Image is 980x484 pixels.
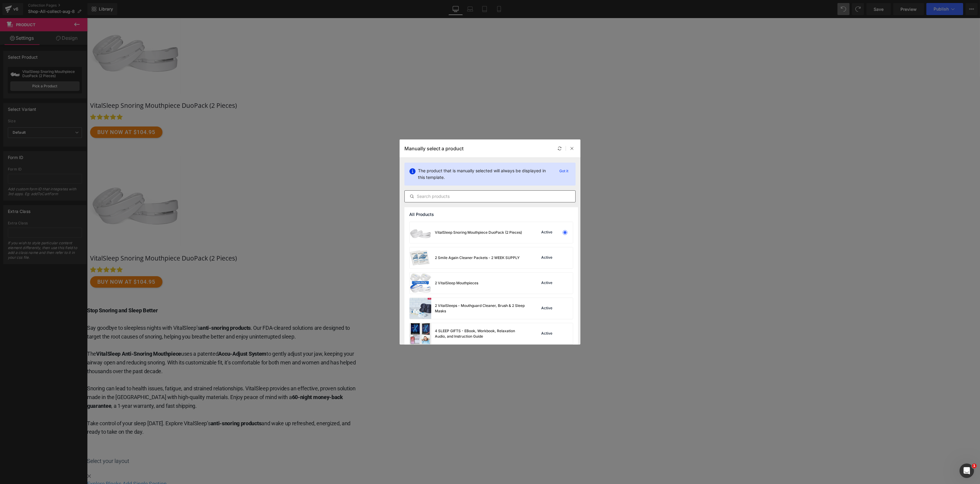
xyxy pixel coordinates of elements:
img: product-img [410,273,431,294]
span: BUY NOW AT $104.95 [10,111,68,117]
strong: anti-snoring products [113,307,164,313]
img: product-img [410,323,431,344]
input: Search products [405,193,575,200]
p: Got it [557,167,571,175]
div: Active [540,331,554,336]
p: Manually select a product [404,145,463,151]
img: product-img [410,298,431,319]
strong: Accu-Adjust System [131,333,179,339]
strong: VitalSleep Anti-Snoring Mouthpiece [9,333,94,339]
img: VitalSleep Snoring Mouthpiece DuoPack (2 Pieces) [3,138,93,228]
a: BUY NOW AT $104.95 [3,258,75,270]
a: Add Single Section [36,463,80,469]
div: 2 VitalSleep Mouthpieces [435,280,478,286]
img: product-img [410,222,431,243]
div: 4 SLEEP GIFTS - EBook, Workbook, Relaxation Audio, and Instruction Guide [435,328,525,339]
span: BUY NOW AT $104.95 [10,261,68,267]
div: VitalSleep Snoring Mouthpiece DuoPack (2 Pieces) [435,230,522,235]
strong: anti-snoring products [124,402,174,408]
p: The product that is manually selected will always be displayed in this template. [418,167,552,181]
div: Active [540,281,554,286]
a: VitalSleep Snoring Mouthpiece DuoPack (2 Pieces) [3,83,150,92]
div: Active [540,306,554,311]
div: Active [540,255,554,260]
a: VitalSleep Snoring Mouthpiece DuoPack (2 Pieces) [3,236,150,244]
span: 1 [972,464,977,468]
a: BUY NOW AT $104.95 [3,108,75,120]
iframe: Intercom live chat [960,464,974,478]
div: 2 Smile Again Cleaner Packets - 2 WEEK SUPPLY [435,255,520,261]
div: All Products [404,207,578,222]
div: Active [540,230,554,235]
img: product-img [410,247,431,268]
div: 2 VitalSleeps - Mouthguard Cleaner, Brush & 2 Sleep Masks [435,303,525,314]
